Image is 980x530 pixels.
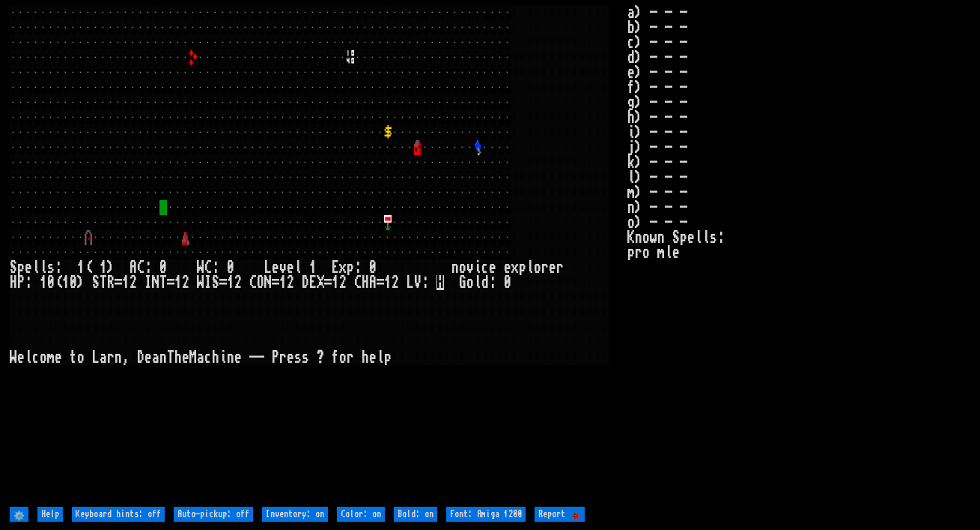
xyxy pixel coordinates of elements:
div: l [25,350,32,365]
div: 0 [159,260,167,275]
div: G [459,275,466,290]
div: v [279,260,287,275]
div: 1 [122,275,130,290]
div: l [526,260,534,275]
div: n [115,350,122,365]
div: 0 [227,260,234,275]
div: n [451,260,459,275]
div: ? [317,350,324,365]
div: n [227,350,234,365]
div: e [17,350,25,365]
div: C [354,275,362,290]
div: n [159,350,167,365]
div: e [504,260,511,275]
div: ( [55,275,62,290]
div: 2 [182,275,189,290]
div: L [92,350,100,365]
div: V [414,275,421,290]
div: 2 [234,275,242,290]
input: Inventory: on [262,507,328,522]
div: L [407,275,414,290]
div: I [144,275,152,290]
input: Auto-pickup: off [174,507,253,522]
div: p [17,260,25,275]
div: 1 [384,275,392,290]
div: o [534,260,541,275]
div: T [167,350,174,365]
div: E [309,275,317,290]
div: 2 [339,275,347,290]
div: a [197,350,204,365]
input: Color: on [337,507,385,522]
div: l [40,260,47,275]
div: p [384,350,392,365]
div: C [249,275,257,290]
div: x [339,260,347,275]
div: M [189,350,197,365]
div: R [107,275,115,290]
div: ) [77,275,85,290]
div: , [122,350,130,365]
div: S [212,275,219,290]
div: O [257,275,264,290]
div: d [481,275,489,290]
div: D [302,275,309,290]
mark: H [436,275,444,290]
div: = [377,275,384,290]
div: = [167,275,174,290]
div: o [40,350,47,365]
div: P [272,350,279,365]
div: ( [85,260,92,275]
div: o [339,350,347,365]
div: = [272,275,279,290]
div: = [115,275,122,290]
div: s [302,350,309,365]
div: p [519,260,526,275]
div: a [100,350,107,365]
div: A [130,260,137,275]
div: W [197,260,204,275]
div: D [137,350,144,365]
div: t [70,350,77,365]
div: v [466,260,474,275]
div: : [421,275,429,290]
div: a [152,350,159,365]
div: C [137,260,144,275]
div: S [10,260,17,275]
div: l [32,260,40,275]
div: e [144,350,152,365]
div: c [32,350,40,365]
div: E [332,260,339,275]
div: - [257,350,264,365]
div: 1 [227,275,234,290]
stats: a) - - - b) - - - c) - - - d) - - - e) - - - f) - - - g) - - - h) - - - i) - - - j) - - - k) - - ... [627,5,970,504]
div: l [474,275,481,290]
div: 2 [392,275,399,290]
div: 0 [504,275,511,290]
div: 1 [77,260,85,275]
div: = [219,275,227,290]
div: 1 [62,275,70,290]
div: N [152,275,159,290]
div: l [377,350,384,365]
div: f [332,350,339,365]
div: h [362,350,369,365]
div: m [47,350,55,365]
input: Report 🐞 [535,507,585,522]
div: r [556,260,564,275]
div: e [369,350,377,365]
div: o [77,350,85,365]
div: W [10,350,17,365]
div: I [204,275,212,290]
div: e [489,260,496,275]
div: : [144,260,152,275]
div: 0 [369,260,377,275]
div: l [294,260,302,275]
div: e [287,350,294,365]
div: c [481,260,489,275]
div: C [204,260,212,275]
div: e [287,260,294,275]
div: 1 [309,260,317,275]
div: r [107,350,115,365]
div: T [159,275,167,290]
